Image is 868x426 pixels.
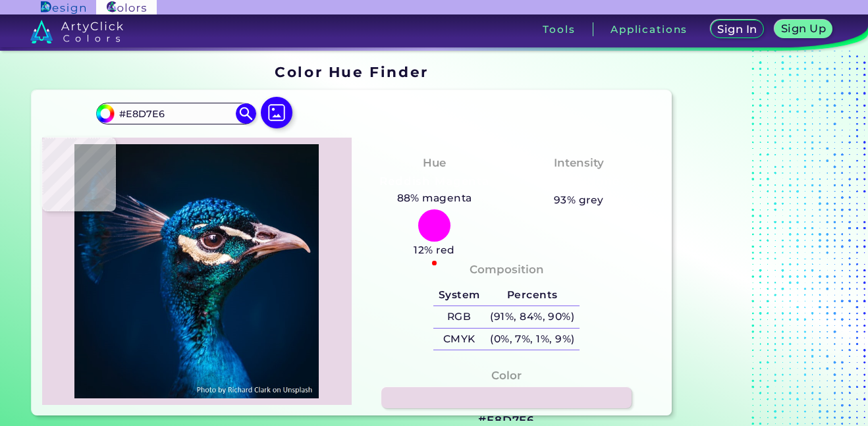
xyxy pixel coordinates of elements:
img: icon search [236,103,256,123]
h5: 12% red [409,242,460,259]
img: ArtyClick Design logo [41,1,85,14]
a: Sign In [710,20,764,38]
h4: Composition [470,260,544,279]
h4: Color [491,366,522,385]
a: Sign Up [774,20,832,38]
img: img_pavlin.jpg [49,144,345,398]
h3: Applications [610,24,688,34]
h3: Reddish Magenta [374,174,495,190]
h5: (0%, 7%, 1%, 9%) [485,329,580,350]
h5: System [433,284,485,306]
h5: CMYK [433,329,485,350]
img: logo_artyclick_colors_white.svg [30,20,123,43]
h1: Color Hue Finder [275,62,428,82]
h5: 88% magenta [392,190,477,207]
h5: RGB [433,306,485,328]
h5: (91%, 84%, 90%) [485,306,580,328]
h4: Intensity [554,153,604,173]
h3: Almost None [532,174,625,190]
h5: Sign In [717,24,757,35]
h5: Sign Up [781,23,827,34]
img: icon picture [261,97,292,128]
input: type color.. [115,105,237,122]
h4: Hue [423,153,446,173]
h5: 93% grey [554,192,604,209]
h3: Tools [543,24,575,34]
h5: Percents [485,284,580,306]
